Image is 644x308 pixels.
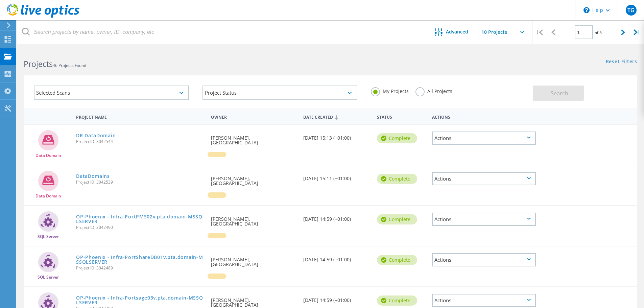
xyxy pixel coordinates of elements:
div: [DATE] 15:11 (+01:00) [300,165,374,188]
div: Actions [432,294,536,307]
div: Complete [377,214,417,224]
div: [PERSON_NAME], [GEOGRAPHIC_DATA] [208,165,300,192]
div: Actions [432,253,536,266]
div: Complete [377,174,417,184]
button: Search [533,86,584,101]
input: Search projects by name, owner, ID, company, etc [17,20,425,44]
a: OP-Phoenix - Infra-Portsage03v.pta.domain-MSSQLSERVER [76,295,204,305]
div: Owner [208,110,300,123]
div: Actions [429,110,539,123]
span: SQL Server [38,235,59,239]
label: My Projects [371,87,409,94]
span: Search [551,90,568,97]
span: TG [627,7,635,13]
span: Project ID: 3042489 [76,266,204,270]
a: OP-Phoenix - Infra-PortPMS02v.pta.domain-MSSQLSERVER [76,214,204,224]
div: Complete [377,295,417,306]
div: Project Status [202,86,358,100]
div: [PERSON_NAME], [GEOGRAPHIC_DATA] [208,206,300,233]
span: Advanced [446,29,468,34]
div: Actions [432,213,536,226]
span: SQL Server [38,275,59,279]
span: 46 Projects Found [53,63,86,68]
div: [DATE] 15:13 (+01:00) [300,125,374,147]
div: [DATE] 14:59 (+01:00) [300,206,374,228]
span: Data Domain [35,194,61,198]
a: Live Optics Dashboard [7,14,79,19]
a: OP-Phoenix - Infra-PortShareDB01v.pta.domain-MSSQLSERVER [76,255,204,264]
div: Project Name [73,110,208,123]
span: of 5 [595,30,602,35]
div: Actions [432,172,536,185]
div: Date Created [300,110,374,123]
svg: \n [583,7,590,13]
a: DR DataDomain [76,133,116,138]
div: [PERSON_NAME], [GEOGRAPHIC_DATA] [208,246,300,274]
span: Data Domain [35,153,61,158]
div: | [630,20,644,44]
span: Project ID: 3042490 [76,226,204,230]
a: DataDomains [76,174,110,179]
a: Reset Filters [606,59,637,65]
div: Status [374,110,429,123]
div: Selected Scans [34,86,189,100]
span: Project ID: 3042539 [76,180,204,184]
div: Complete [377,133,417,143]
div: Actions [432,132,536,145]
div: [PERSON_NAME], [GEOGRAPHIC_DATA] [208,125,300,152]
div: [DATE] 14:59 (+01:00) [300,246,374,269]
span: Project ID: 3042544 [76,140,204,144]
b: Projects [24,58,53,69]
div: | [532,20,546,44]
label: All Projects [415,87,452,94]
div: Complete [377,255,417,265]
